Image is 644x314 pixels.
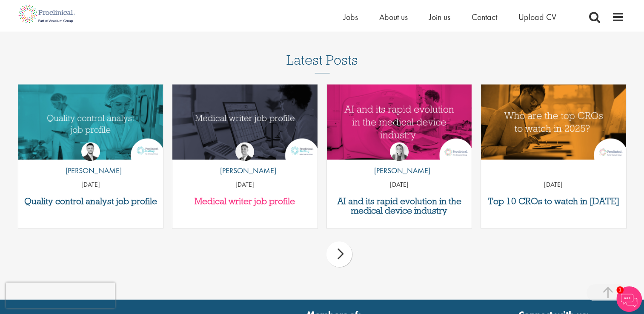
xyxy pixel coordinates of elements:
[172,84,318,160] img: Medical writer job profile
[214,165,276,176] p: [PERSON_NAME]
[616,286,624,294] span: 1
[172,180,318,190] p: [DATE]
[481,180,626,190] p: [DATE]
[18,84,163,160] img: quality control analyst job profile
[331,197,468,215] a: AI and its rapid evolution in the medical device industry
[327,180,472,190] p: [DATE]
[23,197,159,206] a: Quality control analyst job profile
[429,11,450,23] a: Join us
[368,165,430,176] p: [PERSON_NAME]
[343,11,358,23] a: Jobs
[481,84,626,160] a: Link to a post
[286,53,358,73] h3: Latest Posts
[368,142,430,180] a: Hannah Burke [PERSON_NAME]
[326,241,352,267] div: next
[518,11,556,23] a: Upload CV
[235,142,254,161] img: George Watson
[327,84,472,160] img: AI and Its Impact on the Medical Device Industry | Proclinical
[390,142,409,161] img: Hannah Burke
[177,197,313,206] a: Medical writer job profile
[18,84,163,160] a: Link to a post
[81,142,100,161] img: Joshua Godden
[485,197,622,206] a: Top 10 CROs to watch in [DATE]
[59,165,122,176] p: [PERSON_NAME]
[472,11,497,23] a: Contact
[59,142,122,180] a: Joshua Godden [PERSON_NAME]
[379,11,408,23] a: About us
[327,84,472,160] a: Link to a post
[214,142,276,180] a: George Watson [PERSON_NAME]
[18,180,163,190] p: [DATE]
[481,84,626,160] img: Top 10 CROs 2025 | Proclinical
[6,283,115,308] iframe: reCAPTCHA
[616,286,642,312] img: Chatbot
[172,84,318,160] a: Link to a post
